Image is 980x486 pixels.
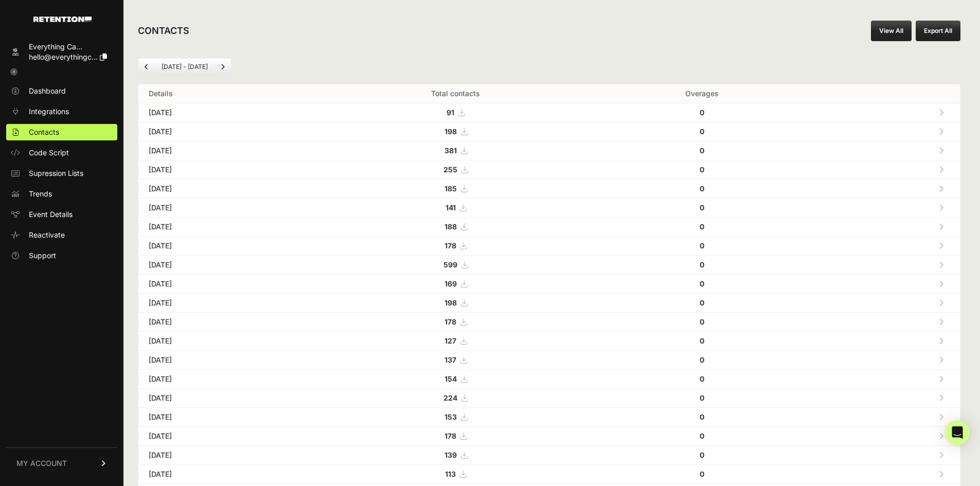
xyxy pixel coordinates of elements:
strong: 169 [444,279,457,288]
span: Trends [29,189,52,199]
strong: 0 [700,412,704,421]
a: 185 [444,184,467,193]
strong: 0 [700,241,704,250]
a: 198 [444,127,467,136]
strong: 141 [446,203,456,212]
a: 127 [444,336,467,345]
th: Total contacts [317,84,594,103]
a: 224 [443,393,468,402]
a: 188 [444,222,467,231]
a: Trends [6,186,117,202]
a: 113 [445,470,466,478]
td: [DATE] [138,370,317,389]
strong: 224 [443,393,457,402]
a: MY ACCOUNT [6,447,117,479]
strong: 0 [700,260,704,269]
td: [DATE] [138,313,317,332]
strong: 0 [700,165,704,174]
th: Details [138,84,317,103]
strong: 198 [444,127,457,136]
strong: 0 [700,184,704,193]
td: [DATE] [138,332,317,351]
a: 139 [444,451,467,459]
div: Open Intercom Messenger [945,420,970,445]
a: 178 [444,317,467,326]
td: [DATE] [138,179,317,199]
strong: 0 [700,298,704,307]
td: [DATE] [138,275,317,294]
strong: 139 [444,451,457,459]
a: 178 [444,431,467,440]
a: 141 [446,203,466,212]
strong: 381 [444,146,457,155]
td: [DATE] [138,218,317,237]
td: [DATE] [138,427,317,446]
strong: 0 [700,127,704,136]
strong: 188 [444,222,457,231]
strong: 185 [444,184,457,193]
td: [DATE] [138,465,317,484]
td: [DATE] [138,160,317,179]
span: Event Details [29,209,73,220]
a: 178 [444,241,467,250]
strong: 113 [445,470,456,478]
a: Code Script [6,145,117,161]
td: [DATE] [138,446,317,465]
strong: 0 [700,279,704,288]
a: Supression Lists [6,165,117,182]
a: 137 [444,355,467,364]
span: Dashboard [29,86,66,96]
td: [DATE] [138,141,317,160]
strong: 91 [447,108,454,117]
a: Next [215,59,231,75]
a: Previous [138,59,155,75]
span: Integrations [29,106,69,117]
a: 255 [443,165,468,174]
strong: 0 [700,317,704,326]
span: hello@everythingc... [29,52,98,61]
a: 154 [444,374,467,383]
strong: 0 [700,222,704,231]
td: [DATE] [138,294,317,313]
span: MY ACCOUNT [16,458,67,469]
td: [DATE] [138,408,317,427]
strong: 0 [700,393,704,402]
td: [DATE] [138,103,317,122]
span: Supression Lists [29,168,83,178]
span: Support [29,250,56,261]
span: Contacts [29,127,59,137]
a: 599 [443,260,468,269]
strong: 599 [443,260,457,269]
strong: 0 [700,374,704,383]
a: View All [871,21,912,41]
a: Dashboard [6,83,117,99]
a: Everything Ca... hello@everythingc... [6,39,117,65]
a: Support [6,247,117,264]
strong: 0 [700,470,704,478]
a: 381 [444,146,467,155]
th: Overages [594,84,810,103]
strong: 178 [444,317,456,326]
strong: 198 [444,298,457,307]
strong: 153 [444,412,457,421]
strong: 0 [700,355,704,364]
a: Contacts [6,124,117,140]
div: Everything Ca... [29,42,107,52]
strong: 0 [700,108,704,117]
h2: CONTACTS [138,24,189,38]
strong: 154 [444,374,457,383]
strong: 178 [444,241,456,250]
strong: 0 [700,203,704,212]
td: [DATE] [138,351,317,370]
a: 153 [444,412,467,421]
strong: 0 [700,431,704,440]
strong: 0 [700,146,704,155]
button: Export All [916,21,960,41]
a: Event Details [6,206,117,223]
span: Reactivate [29,230,65,240]
td: [DATE] [138,256,317,275]
a: 91 [447,108,465,117]
a: Integrations [6,103,117,120]
strong: 0 [700,451,704,459]
strong: 137 [444,355,456,364]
